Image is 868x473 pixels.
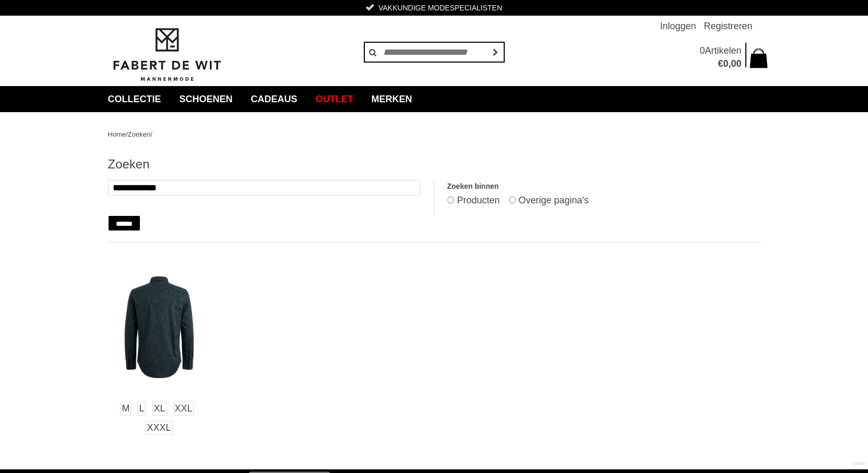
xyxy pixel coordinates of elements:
[108,156,760,172] h1: Zoeken
[457,195,500,205] label: Producten
[243,86,305,112] a: Cadeaus
[723,58,728,69] span: 0
[308,86,361,112] a: Outlet
[447,180,760,193] label: Zoeken binnen
[120,402,131,416] a: M
[519,195,589,205] label: Overige pagina's
[150,130,152,138] span: /
[728,58,731,69] span: ,
[173,402,194,416] a: XXL
[660,16,696,37] a: Inloggen
[704,16,752,37] a: Registreren
[100,86,169,112] a: collectie
[108,276,210,378] img: PME LEGEND Psi2508211 Overhemden
[172,86,241,112] a: Schoenen
[852,457,865,470] a: Divide
[705,45,741,56] span: Artikelen
[718,58,723,69] span: €
[137,402,146,416] a: L
[108,130,126,138] a: Home
[108,27,225,83] img: Fabert de Wit
[126,130,128,138] span: /
[128,130,150,138] a: Zoeken
[364,86,420,112] a: Merken
[146,421,173,435] a: XXXL
[699,45,705,56] span: 0
[152,402,167,416] a: XL
[731,58,741,69] span: 00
